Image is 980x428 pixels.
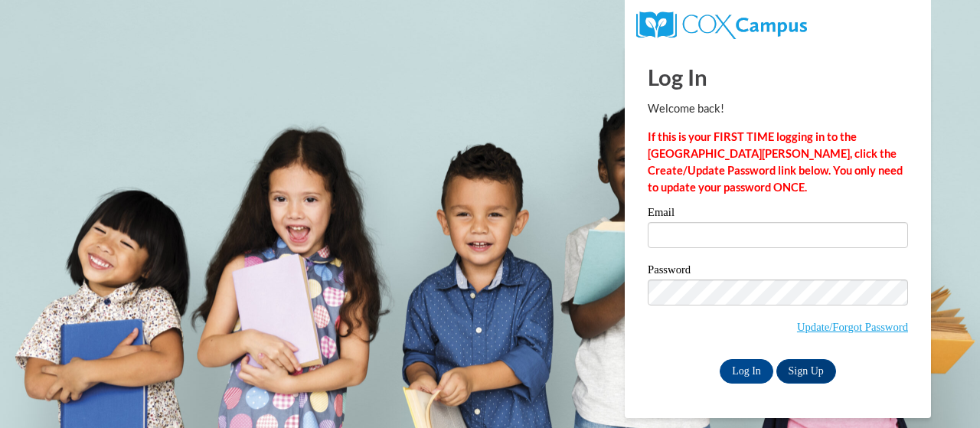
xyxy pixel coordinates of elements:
[636,18,807,31] a: COX Campus
[636,11,807,39] img: COX Campus
[648,264,908,279] label: Password
[648,100,908,117] p: Welcome back!
[797,321,908,333] a: Update/Forgot Password
[648,130,903,194] strong: If this is your FIRST TIME logging in to the [GEOGRAPHIC_DATA][PERSON_NAME], click the Create/Upd...
[648,61,908,93] h1: Log In
[776,359,836,384] a: Sign Up
[720,359,773,384] input: Log In
[648,207,908,222] label: Email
